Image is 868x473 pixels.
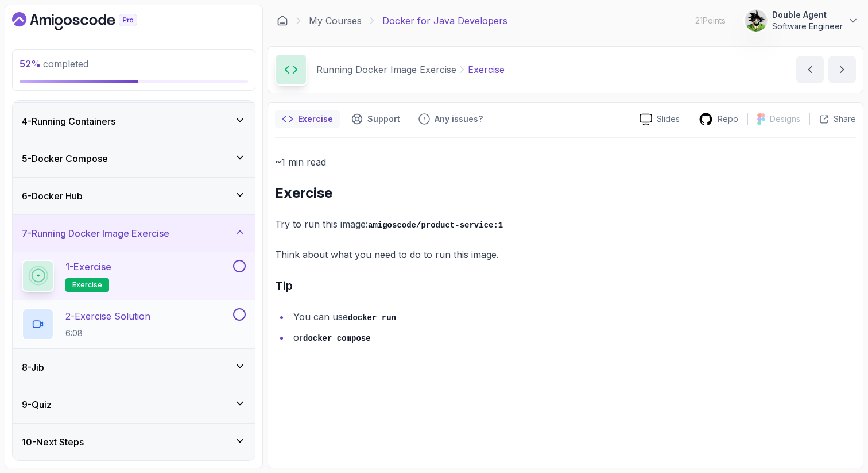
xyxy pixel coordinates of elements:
p: Think about what you need to do to run this image. [275,247,856,263]
h3: 9 - Quiz [22,398,52,412]
p: Repo [718,113,738,125]
button: 7-Running Docker Image Exercise [13,215,255,252]
h3: 8 - Jib [22,360,44,374]
p: Any issues? [435,113,483,125]
code: docker compose [303,334,371,343]
p: Software Engineer [772,21,843,32]
span: exercise [72,280,102,290]
button: 8-Jib [13,349,255,386]
button: user profile imageDouble AgentSoftware Engineer [745,9,859,32]
h2: Exercise [275,184,856,202]
p: Exercise [298,113,333,125]
a: Dashboard [277,15,288,26]
p: Double Agent [772,9,843,21]
a: Slides [630,113,689,125]
p: Share [834,113,856,125]
p: Support [367,113,400,125]
a: My Courses [309,14,362,28]
h3: 5 - Docker Compose [22,152,108,166]
img: user profile image [745,10,767,32]
button: 4-Running Containers [13,103,255,140]
p: 1 - Exercise [65,260,111,274]
h3: 7 - Running Docker Image Exercise [22,226,169,240]
h3: Tip [275,276,856,295]
p: Running Docker Image Exercise [316,63,456,76]
p: ~1 min read [275,154,856,170]
li: You can use [290,309,856,325]
p: 6:08 [65,328,150,339]
a: Dashboard [12,12,164,30]
button: notes button [275,110,340,128]
button: 5-Docker Compose [13,140,255,177]
code: amigoscode/product-service:1 [368,221,503,230]
p: Designs [770,113,800,125]
button: Feedback button [412,110,490,128]
code: docker run [348,313,396,322]
p: Docker for Java Developers [382,14,507,28]
p: Try to run this image: [275,216,856,233]
p: 21 Points [695,15,726,26]
p: 2 - Exercise Solution [65,309,150,323]
h3: 6 - Docker Hub [22,189,83,203]
button: previous content [796,56,824,83]
button: 9-Quiz [13,386,255,423]
a: Repo [689,112,747,126]
button: Support button [344,110,407,128]
button: next content [828,56,856,83]
span: 52 % [20,58,41,70]
button: 1-Exerciseexercise [22,260,246,292]
p: Slides [657,113,680,125]
h3: 10 - Next Steps [22,435,84,449]
h3: 4 - Running Containers [22,114,115,128]
button: 10-Next Steps [13,424,255,460]
p: Exercise [468,63,505,76]
button: 6-Docker Hub [13,178,255,214]
li: or [290,329,856,346]
button: 2-Exercise Solution6:08 [22,308,246,340]
button: Share [809,113,856,125]
span: completed [20,58,88,70]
